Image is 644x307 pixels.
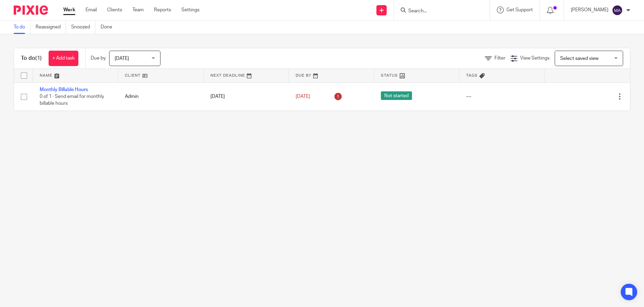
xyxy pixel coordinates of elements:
h1: To do [21,55,42,62]
a: Email [86,7,97,13]
span: Filter [494,56,505,61]
a: To do [14,21,30,34]
a: Team [132,7,144,13]
p: Due by [91,55,106,62]
a: Done [101,21,117,34]
span: [DATE] [296,94,310,99]
span: Tags [466,74,478,77]
span: Get Support [506,8,533,12]
a: Monthly Billable Hours [40,87,88,92]
span: 0 of 1 · Send email for monthly billable hours [40,94,104,106]
a: + Add task [49,51,78,66]
td: Admin [118,82,203,111]
a: Clients [107,7,122,13]
a: Settings [181,7,199,13]
a: Reassigned [36,21,66,34]
span: Select saved view [560,56,598,61]
span: Not started [381,91,412,100]
img: svg%3E [612,5,623,16]
a: Reports [154,7,171,13]
span: (1) [35,55,42,61]
span: [DATE] [115,56,129,61]
span: View Settings [520,56,550,61]
a: Snoozed [71,21,95,34]
input: Search [408,8,469,14]
a: Work [63,7,75,13]
img: Pixie [14,5,48,15]
td: [DATE] [204,82,289,111]
p: [PERSON_NAME] [571,7,608,13]
div: --- [466,93,538,100]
